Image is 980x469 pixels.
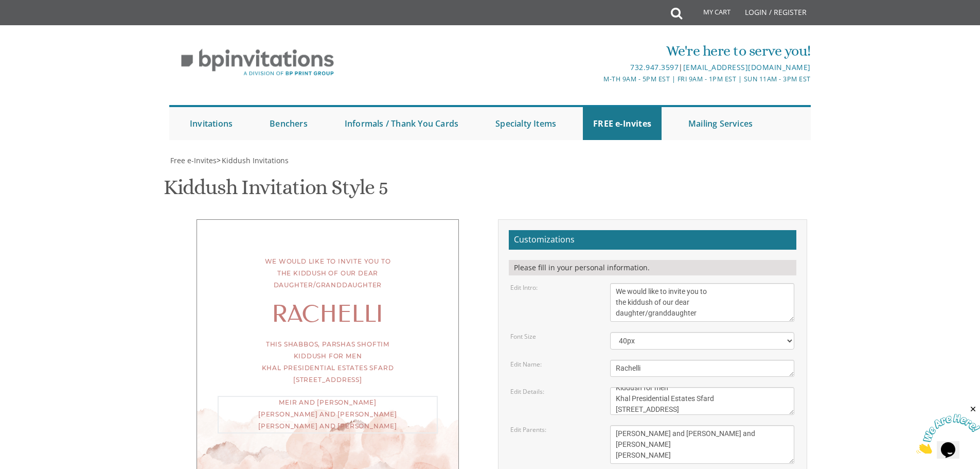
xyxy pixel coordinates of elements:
iframe: chat widget [916,405,980,454]
textarea: This Shabbos, [PERSON_NAME] [STREET_ADDRESS] [610,387,794,415]
div: This Shabbos, Parshas Shoftim Kiddush for men Khal Presidential Estates Sfard [STREET_ADDRESS] [218,339,438,386]
textarea: Meir and [PERSON_NAME] [PERSON_NAME] and [PERSON_NAME] [PERSON_NAME] and [PERSON_NAME] [610,425,794,464]
div: We're here to serve you! [384,41,811,61]
a: Free e-Invites [169,155,217,165]
a: Specialty Items [485,107,566,140]
img: BP Invitation Loft [169,41,346,84]
textarea: Devorah [610,360,794,377]
div: We would like to invite you to the kiddush of our dear daughter/granddaughter [218,256,438,291]
textarea: We would like to invite you to the kiddush of our dear daughter/granddaughter [610,283,794,322]
label: Font Size [510,332,536,341]
h1: Kiddush Invitation Style 5 [164,176,388,206]
div: Rachelli [218,309,438,321]
div: Please fill in your personal information. [509,260,796,275]
a: Informals / Thank You Cards [334,107,469,140]
label: Edit Intro: [510,283,538,292]
a: [EMAIL_ADDRESS][DOMAIN_NAME] [683,62,811,72]
a: My Cart [681,1,738,27]
label: Edit Parents: [510,425,546,434]
div: | [384,61,811,74]
div: M-Th 9am - 5pm EST | Fri 9am - 1pm EST | Sun 11am - 3pm EST [384,74,811,84]
span: Kiddush Invitations [222,155,289,165]
span: > [217,155,289,165]
span: Free e-Invites [170,155,217,165]
label: Edit Name: [510,360,542,369]
a: Invitations [180,107,243,140]
a: 732.947.3597 [630,62,679,72]
a: Mailing Services [678,107,763,140]
a: Benchers [259,107,318,140]
h2: Customizations [509,230,796,250]
a: Kiddush Invitations [221,155,289,165]
label: Edit Details: [510,387,544,396]
div: Meir and [PERSON_NAME] [PERSON_NAME] and [PERSON_NAME] [PERSON_NAME] and [PERSON_NAME] [218,396,438,433]
a: FREE e-Invites [583,107,662,140]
